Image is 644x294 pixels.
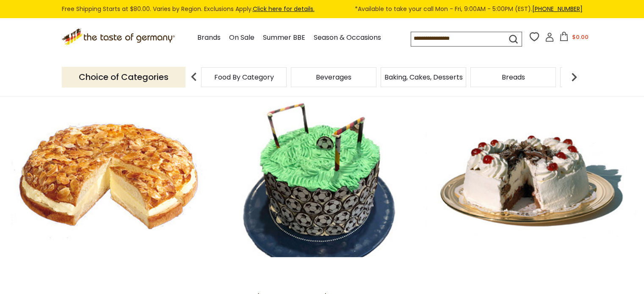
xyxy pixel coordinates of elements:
a: Beverages [316,74,351,80]
a: Breads [502,74,525,80]
a: [PHONE_NUMBER] [532,5,583,13]
a: On Sale [229,32,254,44]
img: previous arrow [185,69,202,85]
a: Season & Occasions [314,32,381,44]
p: Choice of Categories [62,67,185,88]
a: Food By Category [214,74,274,80]
a: Click here for details. [253,5,315,13]
img: next arrow [566,69,583,85]
a: Brands [197,32,221,44]
a: Baking, Cakes, Desserts [384,74,463,80]
div: Free Shipping Starts at $80.00. Varies by Region. Exclusions Apply. [62,4,583,14]
span: $0.00 [572,33,589,41]
span: *Available to take your call Mon - Fri, 9:00AM - 5:00PM (EST). [355,4,583,14]
button: $0.00 [556,32,592,44]
a: Summer BBE [263,32,305,44]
